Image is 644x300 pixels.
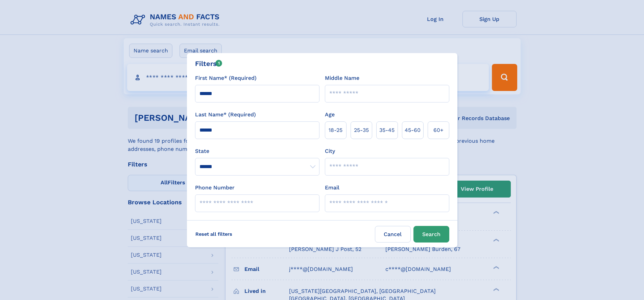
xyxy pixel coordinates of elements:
span: 25‑35 [354,126,369,134]
div: Filters [195,59,222,69]
span: 45‑60 [405,126,421,134]
label: State [195,147,319,155]
label: Phone Number [195,184,235,192]
span: 18‑25 [329,126,342,134]
label: City [325,147,335,155]
label: Reset all filters [191,226,237,242]
label: Age [325,111,335,119]
label: Email [325,184,339,192]
span: 60+ [433,126,444,134]
label: Cancel [375,226,411,243]
label: First Name* (Required) [195,74,257,82]
label: Last Name* (Required) [195,111,256,119]
button: Search [413,226,449,243]
label: Middle Name [325,74,359,82]
span: 35‑45 [379,126,395,134]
